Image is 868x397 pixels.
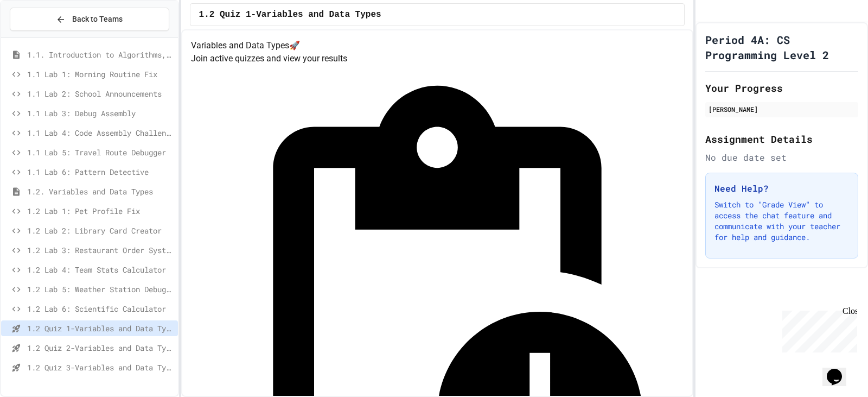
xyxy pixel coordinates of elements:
[199,8,381,21] span: 1.2 Quiz 1-Variables and Data Types
[714,199,849,243] p: Switch to "Grade View" to access the chat feature and communicate with your teacher for help and ...
[778,306,857,352] iframe: chat widget
[705,151,858,164] div: No due date set
[191,52,684,65] p: Join active quizzes and view your results
[4,4,75,69] div: Chat with us now!Close
[822,354,857,386] iframe: chat widget
[714,182,849,195] h3: Need Help?
[27,225,174,236] span: 1.2 Lab 2: Library Card Creator
[705,131,858,147] h2: Assignment Details
[27,88,174,99] span: 1.1 Lab 2: School Announcements
[27,303,174,314] span: 1.2 Lab 6: Scientific Calculator
[27,205,174,217] span: 1.2 Lab 1: Pet Profile Fix
[27,127,174,138] span: 1.1 Lab 4: Code Assembly Challenge
[27,283,174,295] span: 1.2 Lab 5: Weather Station Debugger
[191,39,684,52] h4: Variables and Data Types 🚀
[27,68,174,80] span: 1.1 Lab 1: Morning Routine Fix
[27,166,174,178] span: 1.1 Lab 6: Pattern Detective
[27,362,174,373] span: 1.2 Quiz 3-Variables and Data Types
[27,342,174,354] span: 1.2 Quiz 2-Variables and Data Types
[10,8,169,31] button: Back to Teams
[27,108,174,119] span: 1.1 Lab 3: Debug Assembly
[72,14,123,25] span: Back to Teams
[27,323,174,334] span: 1.2 Quiz 1-Variables and Data Types
[27,244,174,256] span: 1.2 Lab 3: Restaurant Order System
[709,104,855,114] div: [PERSON_NAME]
[27,147,174,158] span: 1.1 Lab 5: Travel Route Debugger
[705,32,858,62] h1: Period 4A: CS Programming Level 2
[27,49,174,60] span: 1.1. Introduction to Algorithms, Programming, and Compilers
[27,264,174,275] span: 1.2 Lab 4: Team Stats Calculator
[27,186,174,197] span: 1.2. Variables and Data Types
[705,80,858,96] h2: Your Progress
